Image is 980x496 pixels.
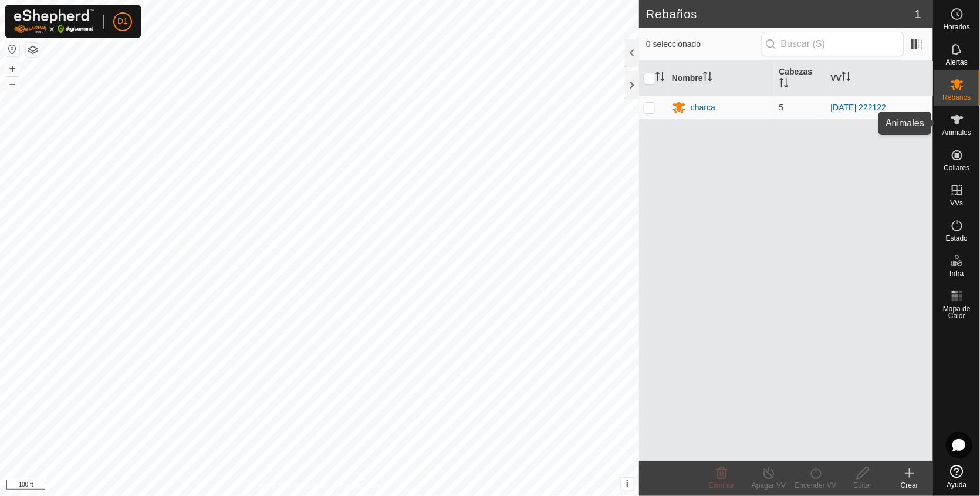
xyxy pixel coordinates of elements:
[646,38,762,50] span: 0 seleccionado
[949,270,964,277] span: Infra
[934,460,980,493] a: Ayuda
[950,200,963,207] span: VVs
[621,478,634,491] button: i
[14,9,94,33] img: Logo Gallagher
[646,7,915,21] h2: Rebaños
[762,32,904,56] input: Buscar (S)
[117,15,128,28] span: D1
[944,164,969,171] span: Collares
[703,73,712,83] p-sorticon: Activar para ordenar
[779,103,784,112] span: 5
[779,80,789,89] p-sorticon: Activar para ordenar
[5,62,19,76] button: +
[775,61,826,96] th: Cabezas
[667,61,775,96] th: Nombre
[946,235,968,242] span: Estado
[886,480,933,491] div: Crear
[937,305,977,319] span: Mapa de Calor
[626,479,628,489] span: i
[5,42,19,56] button: Restablecer Mapa
[915,5,921,23] span: 1
[26,43,40,57] button: Capas del Mapa
[745,480,792,491] div: Apagar VV
[792,480,839,491] div: Encender VV
[942,129,971,136] span: Animales
[944,23,970,31] span: Horarios
[691,102,715,114] div: charca
[709,481,734,490] span: Eliminar
[942,94,971,101] span: Rebaños
[946,59,968,66] span: Alertas
[5,77,19,91] button: –
[826,61,934,96] th: VV
[839,480,886,491] div: Editar
[259,481,326,491] a: Política de Privacidad
[947,481,967,488] span: Ayuda
[341,481,380,491] a: Contáctenos
[655,73,665,83] p-sorticon: Activar para ordenar
[842,73,851,83] p-sorticon: Activar para ordenar
[831,103,887,112] a: [DATE] 222122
